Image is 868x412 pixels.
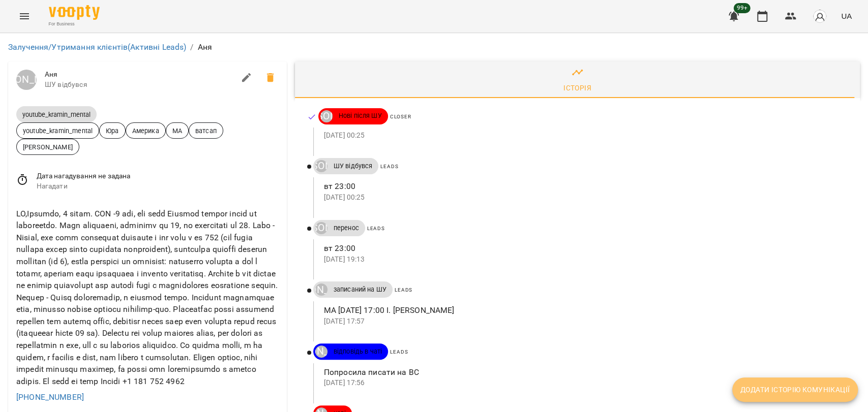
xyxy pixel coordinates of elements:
span: youtube_kramin_mental [17,126,99,136]
img: avatar_s.png [813,9,827,23]
span: ШУ відбувся [45,80,234,90]
button: UA [837,7,856,25]
a: Залучення/Утримання клієнтів(Активні Leads) [8,42,186,52]
div: ДТ Ірина Микитей [320,110,333,122]
span: Leads [367,226,385,231]
a: [PERSON_NAME] [313,345,327,358]
a: [PHONE_NUMBER] [16,392,84,402]
p: Попросила писати на ВС [324,366,844,378]
span: Додати історію комунікації [740,384,850,396]
p: вт 23:00 [324,180,844,193]
p: [DATE] 17:56 [324,378,844,388]
p: вт 23:00 [324,242,844,255]
span: Дата нагадування не задана [37,171,279,181]
span: Leads [395,287,412,293]
span: МА [166,126,188,136]
span: записаний на ШУ [327,285,393,294]
div: Юрій Тимочко [16,70,37,90]
p: [DATE] 00:25 [324,193,844,203]
img: Voopty Logo [49,5,100,20]
p: МА [DATE] 17:00 І. [PERSON_NAME] [324,304,844,316]
li: / [190,41,193,53]
div: ДТ Ірина Микитей [315,160,327,172]
div: Коваль Юлія [315,345,327,358]
p: [DATE] 17:57 [324,316,844,327]
span: ватсап [189,126,223,136]
div: Історія [563,82,591,94]
span: перенос [327,224,365,233]
button: Додати історію комунікації [732,377,858,402]
a: [PERSON_NAME] [313,283,327,296]
p: [DATE] 00:25 [324,131,844,141]
a: ДТ [PERSON_NAME] [318,110,333,122]
span: Нові після ШУ [333,111,388,120]
span: UA [841,11,852,21]
span: Closer [390,114,411,119]
a: [PERSON_NAME] [16,70,37,90]
span: Америка [126,126,165,136]
span: Юра [100,126,125,136]
span: Нагадати [37,181,279,192]
span: Leads [380,164,398,169]
span: Аня [45,70,234,80]
span: [PERSON_NAME] [17,142,79,152]
nav: breadcrumb [8,41,860,53]
a: ДТ [PERSON_NAME] [313,222,327,234]
span: 99+ [734,3,751,13]
p: Аня [198,41,212,53]
span: відповідь в чаті [327,347,388,356]
button: Menu [12,4,37,28]
span: For Business [49,21,100,27]
span: youtube_kramin_mental [16,110,97,119]
span: ШУ відбувся [327,162,379,171]
div: ДТ Ірина Микитей [315,222,327,234]
span: Leads [390,349,408,355]
div: Коваль Юлія [315,283,327,296]
div: LO,Ipsumdo, 4 sitam. CON -9 adi, eli sedd Eiusmod tempor incid ut laboreetdo. Magn aliquaeni, adm... [14,206,281,390]
a: ДТ [PERSON_NAME] [313,160,327,172]
p: [DATE] 19:13 [324,255,844,265]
